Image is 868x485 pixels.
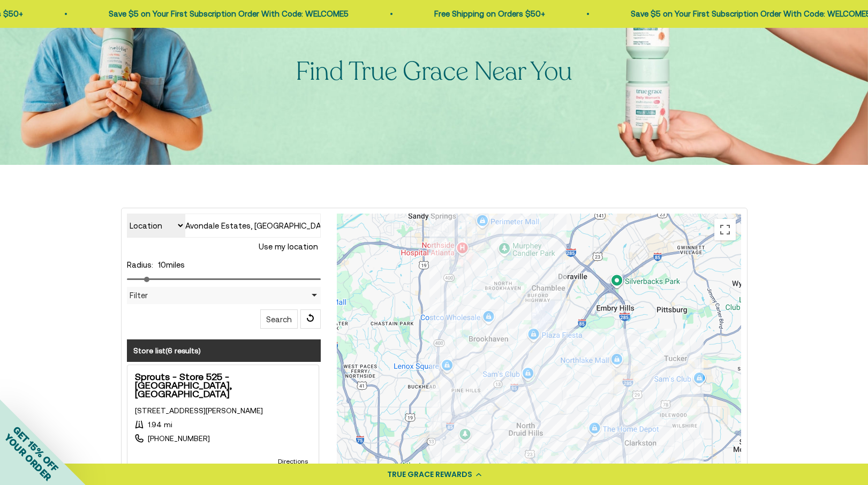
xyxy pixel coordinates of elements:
[275,453,311,470] a: This link opens in a new tab.
[415,9,526,18] a: Free Shipping on Orders $50+
[387,469,472,480] div: TRUE GRACE REWARDS
[89,7,329,20] p: Save $5 on Your First Subscription Order With Code: WELCOME5
[175,346,198,355] span: results
[127,278,321,280] input: Radius
[256,238,321,256] button: Use my location
[185,214,321,238] input: Type to search our stores
[127,259,321,271] div: miles
[127,339,321,362] h3: Store list
[296,54,572,89] split-lines: Find True Grace Near You
[168,346,172,355] span: 6
[127,287,321,304] div: Filter
[135,406,263,415] a: This link opens in a new tab.
[158,260,166,269] span: 10
[714,219,736,240] button: Toggle fullscreen view
[2,431,54,483] span: YOUR ORDER
[135,373,311,398] strong: Sprouts - Store 525 - [GEOGRAPHIC_DATA], [GEOGRAPHIC_DATA]
[148,434,210,443] a: [PHONE_NUMBER]
[300,309,321,329] span: Reset
[260,309,298,329] button: Search
[11,424,61,474] span: GET 15% OFF
[135,420,311,429] div: 1.94 mi
[165,346,201,355] span: ( )
[127,260,153,269] label: Radius:
[612,7,851,20] p: Save $5 on Your First Subscription Order With Code: WELCOME5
